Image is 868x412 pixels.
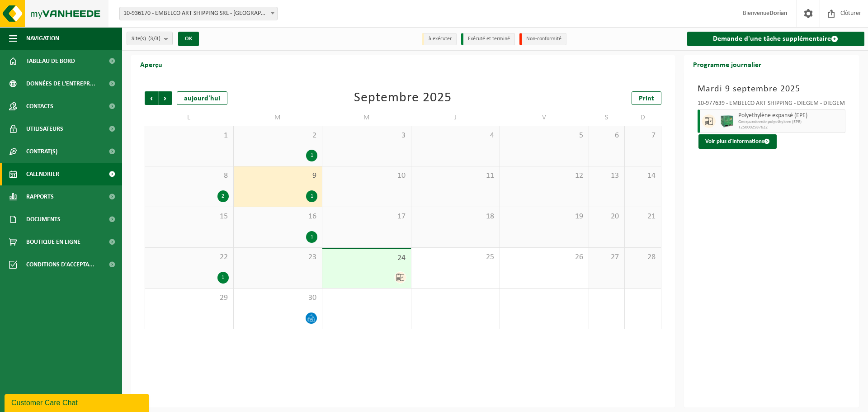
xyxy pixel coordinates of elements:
[684,55,770,73] h2: Programme journalier
[629,171,656,181] span: 14
[698,100,846,109] div: 10-977639 - EMBELCO ART SHIPPING - DIEGEM - DIEGEM
[26,72,95,95] span: Données de l'entrepr...
[698,134,777,149] button: Voir plus d'informations
[26,231,80,253] span: Boutique en ligne
[150,212,229,222] span: 15
[769,10,788,17] strong: Dorian
[505,131,584,141] span: 5
[625,109,661,126] td: D
[505,171,584,181] span: 12
[238,252,318,262] span: 23
[720,114,734,128] img: PB-HB-1400-HPE-GN-01
[306,150,317,161] div: 1
[505,212,584,222] span: 19
[131,55,171,73] h2: Aperçu
[150,293,229,303] span: 29
[594,171,620,181] span: 13
[738,112,843,119] span: Polyethylène expansé (EPE)
[26,118,63,140] span: Utilisateurs
[327,212,406,222] span: 17
[148,36,160,42] count: (3/3)
[132,32,160,46] span: Site(s)
[519,33,566,45] li: Non-conformité
[738,119,843,125] span: Geëxpandeerde polyethyleen (EPE)
[594,212,620,222] span: 20
[327,253,406,263] span: 24
[639,95,654,102] span: Print
[416,171,495,181] span: 11
[505,252,584,262] span: 26
[629,212,656,222] span: 21
[698,82,846,96] h3: Mardi 9 septembre 2025
[738,125,843,130] span: T250002587622
[238,171,318,181] span: 9
[411,109,500,126] td: J
[632,91,661,105] a: Print
[150,131,229,141] span: 1
[26,140,57,163] span: Contrat(s)
[422,33,457,45] li: à exécuter
[26,185,54,208] span: Rapports
[500,109,589,126] td: V
[150,252,229,262] span: 22
[416,131,495,141] span: 4
[145,91,158,105] span: Précédent
[589,109,625,126] td: S
[26,50,75,72] span: Tableau de bord
[416,252,495,262] span: 25
[687,32,865,46] a: Demande d'une tâche supplémentaire
[26,27,59,50] span: Navigation
[594,131,620,141] span: 6
[119,7,278,20] span: 10-936170 - EMBELCO ART SHIPPING SRL - ETTERBEEK
[26,208,61,231] span: Documents
[306,231,317,243] div: 1
[127,32,173,45] button: Site(s)(3/3)
[217,190,229,202] div: 2
[629,131,656,141] span: 7
[217,272,229,284] div: 1
[327,131,406,141] span: 3
[238,131,318,141] span: 2
[594,252,620,262] span: 27
[150,171,229,181] span: 8
[416,212,495,222] span: 18
[120,7,277,20] span: 10-936170 - EMBELCO ART SHIPPING SRL - ETTERBEEK
[159,91,172,105] span: Suivant
[238,212,318,222] span: 16
[177,91,227,105] div: aujourd'hui
[629,252,656,262] span: 28
[354,91,452,105] div: Septembre 2025
[178,32,199,46] button: OK
[26,253,94,276] span: Conditions d'accepta...
[327,171,406,181] span: 10
[5,392,151,412] iframe: chat widget
[26,95,53,118] span: Contacts
[234,109,323,126] td: M
[145,109,234,126] td: L
[238,293,318,303] span: 30
[26,163,59,185] span: Calendrier
[322,109,411,126] td: M
[306,190,317,202] div: 1
[461,33,515,45] li: Exécuté et terminé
